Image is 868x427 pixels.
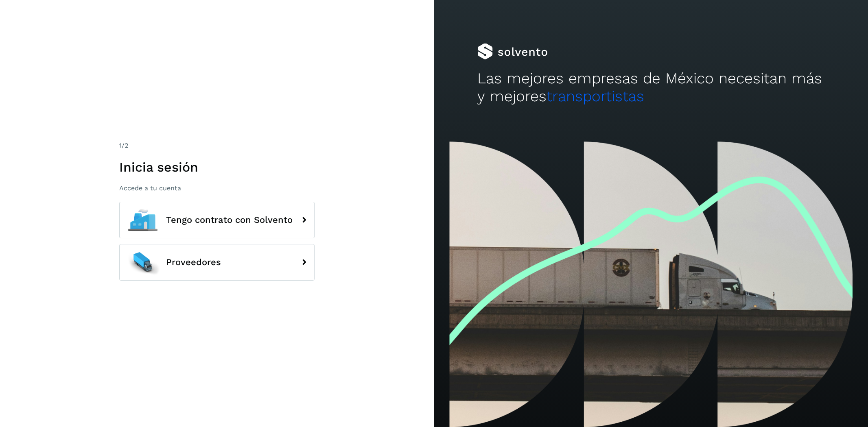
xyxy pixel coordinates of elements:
[119,159,315,175] h1: Inicia sesión
[166,257,221,267] span: Proveedores
[166,215,293,225] span: Tengo contrato con Solvento
[547,87,644,105] span: transportistas
[477,70,824,106] h2: Las mejores empresas de México necesitan más y mejores
[119,141,315,150] div: /2
[119,202,315,238] button: Tengo contrato con Solvento
[119,184,315,192] p: Accede a tu cuenta
[119,142,122,149] span: 1
[119,244,315,281] button: Proveedores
